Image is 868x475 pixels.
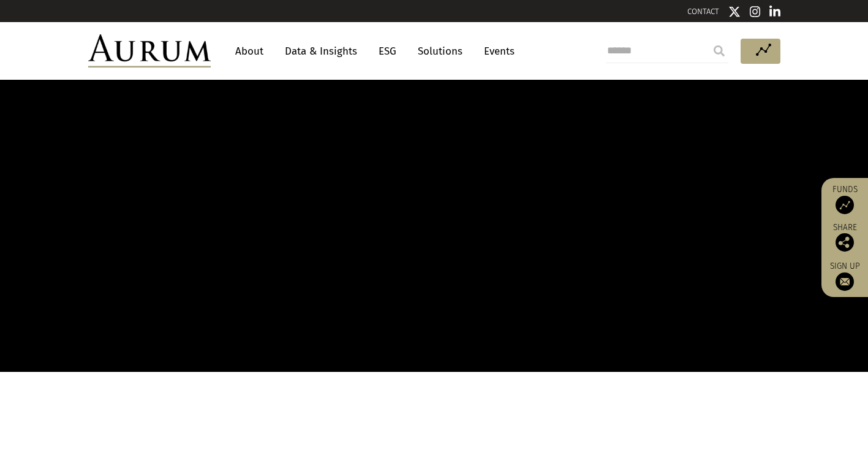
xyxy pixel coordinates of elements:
img: Share this post [836,233,854,252]
a: About [229,40,270,63]
img: Twitter icon [728,6,741,18]
img: Aurum [88,34,211,68]
a: ESG [372,40,402,63]
a: Solutions [412,40,469,63]
img: Sign up to our newsletter [836,272,854,291]
a: Data & Insights [279,40,363,63]
a: CONTACT [687,7,719,16]
input: Submit [707,39,731,63]
img: Linkedin icon [769,6,780,18]
a: Sign up [828,261,862,291]
div: Share [828,223,862,252]
a: Events [478,40,515,63]
img: Instagram icon [750,6,761,18]
img: Access Funds [836,196,854,214]
a: Funds [828,184,862,214]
